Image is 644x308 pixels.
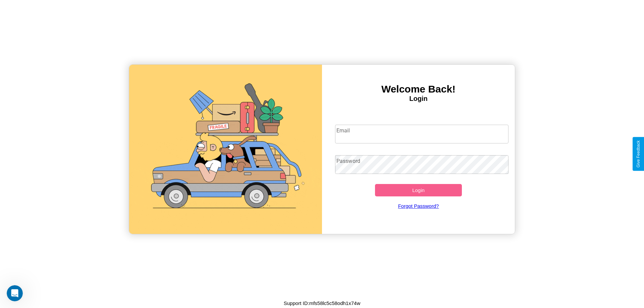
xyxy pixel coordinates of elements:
[375,184,462,196] button: Login
[129,65,322,234] img: gif
[636,140,641,168] div: Give Feedback
[322,83,515,95] h3: Welcome Back!
[284,299,360,308] p: Support ID: mfs58lc5c58odh1x74w
[322,95,515,103] h4: Login
[332,196,505,215] a: Forgot Password?
[7,285,23,301] iframe: Intercom live chat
